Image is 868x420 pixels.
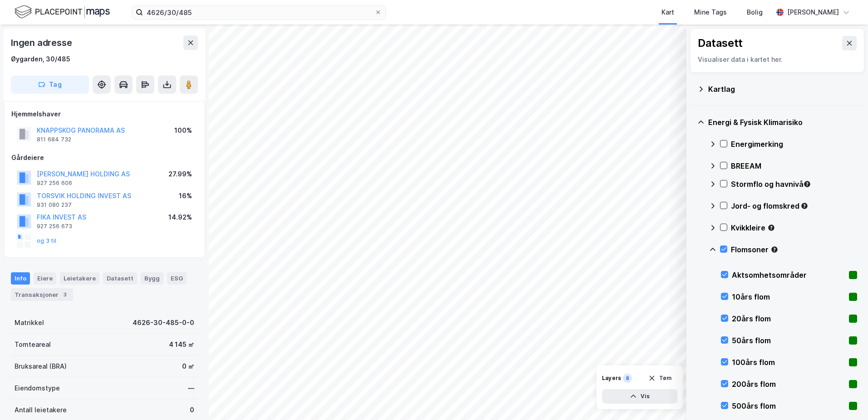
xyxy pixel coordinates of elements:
div: Energi & Fysisk Klimarisiko [708,117,857,128]
div: Flomsoner [731,244,857,255]
div: Matrikkel [15,317,44,328]
div: 100% [174,125,192,136]
div: Tomteareal [15,339,51,350]
div: 927 256 673 [37,223,72,230]
div: Datasett [103,272,137,284]
button: Vis [602,389,677,404]
div: 200års flom [732,379,845,390]
div: Hjemmelshaver [11,109,197,120]
div: Øygarden, 30/485 [11,54,70,65]
div: 100års flom [732,357,845,368]
input: Søk på adresse, matrikkel, gårdeiere, leietakere eller personer [143,5,375,19]
div: 14.92% [168,212,192,223]
div: Antall leietakere [15,405,67,415]
div: Visualiser data i kartet her. [698,54,857,65]
div: BREEAM [731,160,857,171]
div: Tooltip anchor [770,245,779,254]
div: Bruksareal (BRA) [15,361,67,372]
div: 811 684 732 [37,136,71,143]
div: Transaksjoner [11,288,73,301]
div: Tooltip anchor [800,202,809,210]
iframe: Chat Widget [823,376,868,420]
div: Stormflo og havnivå [731,179,857,190]
div: Kvikkleire [731,222,857,233]
button: Tøm [642,371,677,385]
div: Kart [661,7,674,18]
div: Bolig [747,7,763,18]
div: 16% [179,190,192,201]
div: Mine Tags [694,7,727,18]
div: Jord- og flomskred [731,200,857,211]
div: Leietakere [60,272,99,284]
div: ESG [167,272,187,284]
div: 927 256 606 [37,180,72,187]
div: 50års flom [732,335,845,346]
div: Ingen adresse [11,35,74,50]
div: 4 145 ㎡ [169,339,194,350]
div: Tooltip anchor [767,224,775,232]
div: 20års flom [732,313,845,324]
div: Eiere [34,272,56,284]
div: 10års flom [732,291,845,302]
div: Aktsomhetsområder [732,270,845,280]
div: Tooltip anchor [803,180,811,188]
div: Gårdeiere [11,152,197,163]
div: 0 [190,405,194,415]
div: Bygg [141,272,163,284]
div: 27.99% [168,169,192,180]
button: Tag [11,75,89,94]
div: [PERSON_NAME] [787,7,839,18]
div: Info [11,272,30,284]
div: 500års flom [732,400,845,411]
div: Datasett [698,36,743,50]
div: 0 ㎡ [182,361,194,372]
div: 8 [623,374,632,383]
div: Eiendomstype [15,383,60,394]
div: Energimerking [731,139,857,150]
div: 3 [60,290,69,299]
div: — [188,383,194,394]
div: Layers [602,375,621,382]
img: logo.f888ab2527a4732fd821a326f86c7f29.svg [15,4,110,20]
div: Kartlag [708,84,857,95]
div: 4626-30-485-0-0 [133,317,194,328]
div: 931 080 237 [37,201,72,209]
